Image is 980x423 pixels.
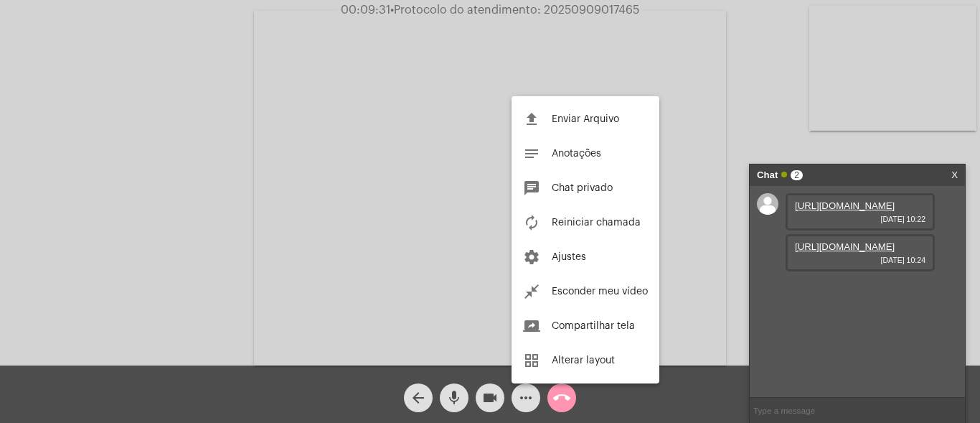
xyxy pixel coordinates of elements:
mat-icon: grid_view [523,352,540,369]
mat-icon: close_fullscreen [523,283,540,300]
span: Anotações [552,149,601,159]
span: Ajustes [552,252,586,262]
mat-icon: chat [523,180,540,197]
span: Alterar layout [552,355,615,366]
span: Chat privado [552,183,613,193]
mat-icon: notes [523,145,540,162]
mat-icon: file_upload [523,111,540,128]
mat-icon: settings [523,248,540,266]
span: Esconder meu vídeo [552,287,648,297]
span: Reiniciar chamada [552,218,641,228]
span: Compartilhar tela [552,321,635,331]
mat-icon: autorenew [523,214,540,231]
mat-icon: screen_share [523,317,540,335]
span: Enviar Arquivo [552,114,619,124]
